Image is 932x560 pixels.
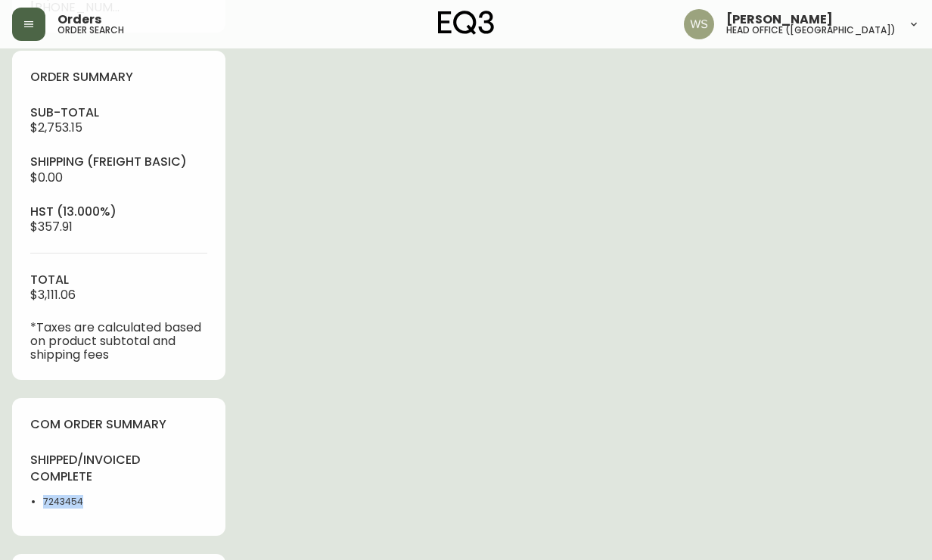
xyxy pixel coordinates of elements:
h4: shipped/invoiced complete [30,452,110,486]
h4: order summary [30,69,207,86]
h4: Shipping ( Freight Basic ) [30,154,207,170]
h5: head office ([GEOGRAPHIC_DATA]) [726,26,896,35]
li: 7243454 [43,495,110,509]
span: $357.91 [30,218,73,235]
span: $0.00 [30,169,63,186]
h4: total [30,272,207,288]
span: [PERSON_NAME] [726,14,833,26]
span: $3,111.06 [30,286,76,303]
img: d421e764c7328a6a184e62c810975493 [684,9,714,39]
h4: com order summary [30,416,207,433]
span: Orders [57,14,101,26]
h4: sub-total [30,104,207,121]
p: *Taxes are calculated based on product subtotal and shipping fees [30,321,207,362]
span: $2,753.15 [30,119,82,136]
img: logo [438,11,494,35]
h5: order search [57,26,124,35]
h4: hst (13.000%) [30,204,207,220]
